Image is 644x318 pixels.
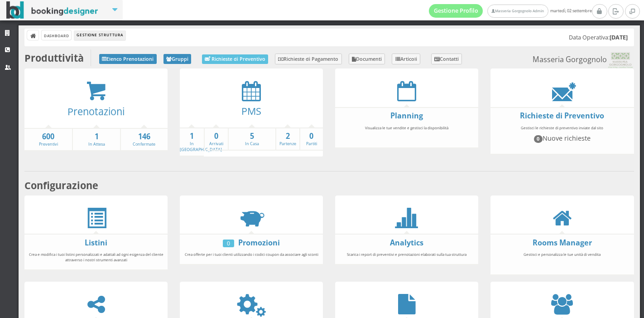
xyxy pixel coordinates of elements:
[99,54,157,64] a: Elenco Prenotazioni
[569,34,628,41] h5: Data Operativa:
[392,54,420,64] a: Articoli
[67,105,125,118] a: Prenotazioni
[202,54,268,64] a: Richieste di Preventivo
[74,30,125,40] li: Gestione Struttura
[490,248,634,272] div: Gestisci e personalizza le tue unità di vendita
[24,179,98,192] b: Configurazione
[300,131,323,142] strong: 0
[390,111,423,121] a: Planning
[607,52,634,68] img: 0603869b585f11eeb13b0a069e529790.png
[390,238,423,248] a: Analytics
[429,4,483,18] a: Gestione Profilo
[335,248,478,261] div: Scarica i report di preventivi e prenotazioni elaborati sulla tua struttura
[121,132,168,147] a: 146Confermate
[610,34,628,41] b: [DATE]
[349,54,385,64] a: Documenti
[495,134,630,142] h4: Nuove richieste
[121,132,168,142] strong: 146
[238,238,280,248] a: Promozioni
[490,121,634,151] div: Gestisci le richieste di preventivo inviate dal sito
[229,131,275,147] a: 5In Casa
[276,131,299,142] strong: 2
[180,248,323,261] div: Crea offerte per i tuoi clienti utilizzando i codici coupon da associare agli sconti
[205,131,228,142] strong: 0
[85,238,107,248] a: Listini
[533,238,592,248] a: Rooms Manager
[533,52,634,68] small: Masseria Gorgognolo
[6,1,98,19] img: BookingDesigner.com
[431,54,462,64] a: Contatti
[276,131,299,147] a: 2Partenze
[223,240,234,247] div: 0
[205,131,228,147] a: 0Arrivati
[534,135,543,142] span: 0
[73,132,120,142] strong: 1
[163,54,192,64] a: Gruppi
[275,54,342,64] a: Richieste di Pagamento
[24,248,168,266] div: Crea e modifica i tuoi listini personalizzati e adattali ad ogni esigenza del cliente attraverso ...
[42,30,71,40] a: Dashboard
[520,111,604,121] a: Richieste di Preventivo
[487,5,548,18] a: Masseria Gorgognolo Admin
[180,131,204,142] strong: 1
[241,104,261,117] a: PMS
[24,132,72,147] a: 600Preventivi
[429,4,592,18] span: martedì, 02 settembre
[24,51,84,64] b: Produttività
[73,132,120,147] a: 1In Attesa
[300,131,323,147] a: 0Partiti
[229,131,275,142] strong: 5
[335,121,478,145] div: Visualizza le tue vendite e gestisci la disponibilità
[24,132,72,142] strong: 600
[180,131,222,152] a: 1In [GEOGRAPHIC_DATA]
